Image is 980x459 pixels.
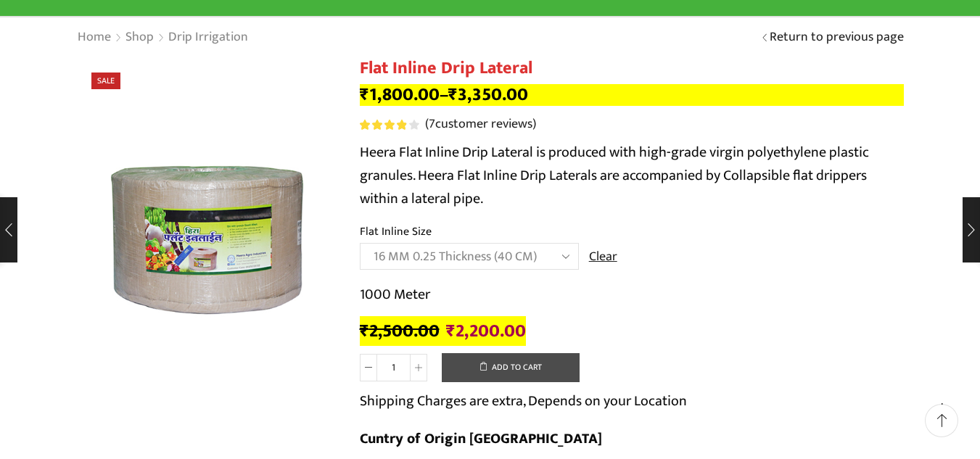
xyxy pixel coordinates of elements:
a: Shop [125,28,155,47]
span: ₹ [448,80,458,109]
a: Drip Irrigation [168,28,249,47]
span: 7 [429,113,435,135]
span: ₹ [446,316,456,346]
div: Rated 4.00 out of 5 [360,120,419,130]
a: Clear options [589,248,617,267]
bdi: 1,800.00 [360,80,440,109]
span: ₹ [360,316,369,346]
bdi: 2,500.00 [360,316,440,346]
input: Product quantity [377,354,410,381]
bdi: 3,350.00 [448,80,528,109]
nav: Breadcrumb [77,28,249,47]
b: Cuntry of Origin [GEOGRAPHIC_DATA] [360,426,602,451]
span: Rated out of 5 based on customer ratings [360,120,407,130]
span: 7 [360,120,421,130]
p: Heera Flat Inline Drip Lateral is produced with high-grade virgin polyethylene plastic granules. ... [360,141,904,210]
span: Sale [91,73,120,89]
label: Flat Inline Size [360,223,432,240]
span: ₹ [360,80,369,109]
a: Return to previous page [770,28,904,47]
p: – [360,84,904,106]
p: Shipping Charges are extra, Depends on your Location [360,389,687,413]
button: Add to cart [442,353,580,382]
h1: Flat Inline Drip Lateral [360,58,904,79]
p: 1000 Meter [360,283,904,306]
a: Home [77,28,112,47]
bdi: 2,200.00 [446,316,526,346]
a: (7customer reviews) [425,115,536,134]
